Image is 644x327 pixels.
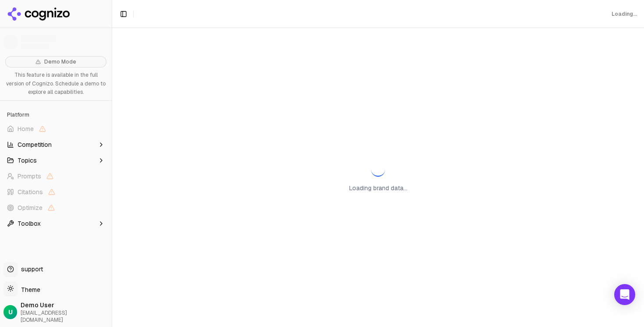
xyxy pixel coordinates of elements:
[21,309,108,323] span: [EMAIL_ADDRESS][DOMAIN_NAME]
[18,203,42,212] span: Optimize
[18,140,52,149] span: Competition
[18,188,43,196] span: Citations
[18,124,34,133] span: Home
[4,153,108,167] button: Topics
[18,172,41,181] span: Prompts
[18,265,43,274] span: support
[349,184,407,192] p: Loading brand data...
[8,308,13,316] span: U
[21,301,108,309] span: Demo User
[44,58,76,65] span: Demo Mode
[4,217,108,231] button: Toolbox
[4,108,108,122] div: Platform
[18,286,40,294] span: Theme
[612,11,637,18] div: Loading...
[18,156,37,165] span: Topics
[4,138,108,152] button: Competition
[5,71,106,97] p: This feature is available in the full version of Cognizo. Schedule a demo to explore all capabili...
[18,219,41,228] span: Toolbox
[614,284,635,305] div: Open Intercom Messenger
